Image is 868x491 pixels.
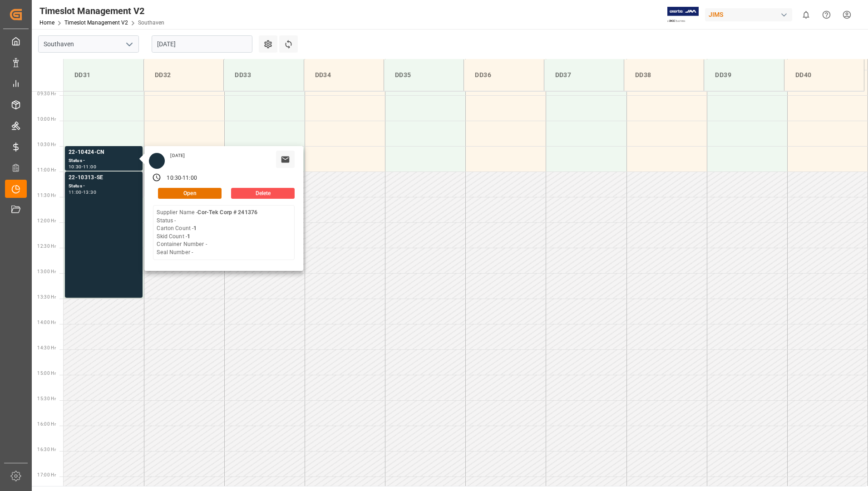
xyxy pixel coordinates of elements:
span: 15:30 Hr [37,396,56,401]
div: 13:30 [83,190,96,194]
span: 12:00 Hr [37,218,56,223]
div: - [181,174,182,182]
span: 11:30 Hr [37,193,56,198]
div: 22-10313-SE [69,173,139,182]
a: Home [39,20,54,26]
div: 11:00 [182,174,197,182]
input: DD-MM-YYYY [152,35,252,53]
button: open menu [122,37,136,51]
span: 17:00 Hr [37,472,56,477]
button: Open [158,188,222,199]
div: DD37 [552,67,616,83]
div: DD40 [792,67,857,83]
span: 10:00 Hr [37,117,56,122]
input: Type to search/select [38,35,139,53]
span: 14:00 Hr [37,320,56,325]
button: show 0 new notifications [796,5,816,25]
button: Delete [231,188,295,199]
a: Timeslot Management V2 [64,20,128,26]
img: Exertis%20JAM%20-%20Email%20Logo.jpg_1722504956.jpg [667,7,699,23]
div: - [82,190,83,194]
span: 10:30 Hr [37,142,56,147]
div: DD31 [71,67,136,83]
b: Cor-Tek Corp # 241376 [197,209,257,216]
span: 11:00 Hr [37,167,56,172]
div: DD39 [711,67,776,83]
span: 16:30 Hr [37,447,56,452]
div: DD36 [471,67,536,83]
div: JIMS [705,8,792,21]
div: 10:30 [167,174,181,182]
div: - [82,165,83,169]
span: 16:00 Hr [37,422,56,427]
div: DD32 [151,67,216,83]
div: Status - [69,157,139,165]
b: 1 [187,233,190,240]
div: Status - [69,182,139,190]
div: Timeslot Management V2 [39,4,164,18]
div: DD34 [311,67,376,83]
div: 10:30 [69,165,82,169]
span: 09:30 Hr [37,91,56,96]
div: DD33 [231,67,296,83]
button: JIMS [705,6,796,23]
div: 11:00 [69,190,82,194]
div: DD35 [391,67,456,83]
span: 13:30 Hr [37,295,56,300]
b: 1 [193,225,197,231]
div: [DATE] [167,152,188,159]
div: 22-10424-CN [69,148,139,157]
span: 12:30 Hr [37,244,56,249]
div: 11:00 [83,165,96,169]
span: 15:00 Hr [37,371,56,376]
div: DD38 [631,67,696,83]
div: Supplier Name - Status - Carton Count - Skid Count - Container Number - Seal Number - [157,209,257,256]
span: 13:00 Hr [37,269,56,274]
span: 14:30 Hr [37,345,56,350]
button: Help Center [816,5,837,25]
